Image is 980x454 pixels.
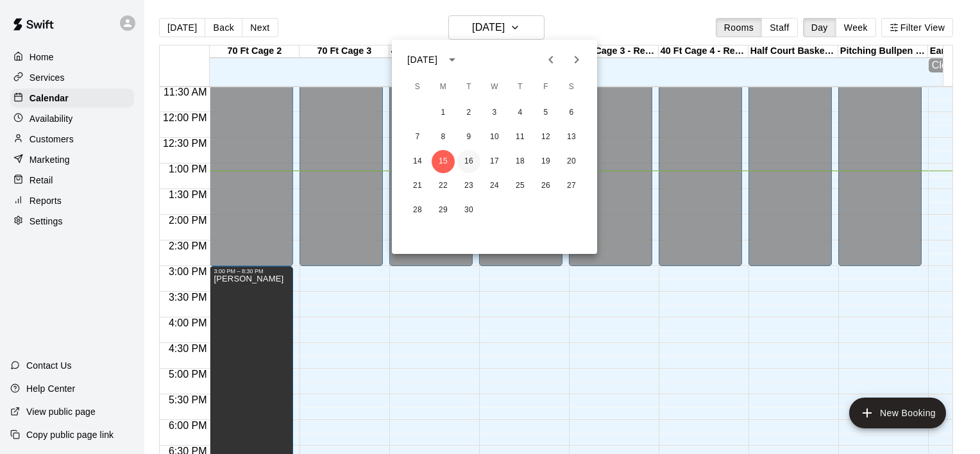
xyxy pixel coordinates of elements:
[457,101,480,124] button: 2
[457,150,480,173] button: 16
[432,150,455,173] button: 15
[406,126,429,149] button: 7
[432,74,455,100] span: Monday
[457,74,480,100] span: Tuesday
[441,49,463,71] button: calendar view is open, switch to year view
[564,47,589,72] button: Next month
[406,74,429,100] span: Sunday
[407,53,437,67] div: [DATE]
[560,174,583,198] button: 27
[560,150,583,173] button: 20
[457,126,480,149] button: 9
[509,174,532,198] button: 25
[534,101,557,124] button: 5
[406,150,429,173] button: 14
[560,101,583,124] button: 6
[560,74,583,100] span: Saturday
[457,174,480,198] button: 23
[432,199,455,222] button: 29
[432,126,455,149] button: 8
[483,101,506,124] button: 3
[560,126,583,149] button: 13
[534,126,557,149] button: 12
[538,47,564,72] button: Previous month
[534,74,557,100] span: Friday
[534,174,557,198] button: 26
[457,199,480,222] button: 30
[534,150,557,173] button: 19
[509,126,532,149] button: 11
[432,174,455,198] button: 22
[406,174,429,198] button: 21
[483,174,506,198] button: 24
[483,126,506,149] button: 10
[483,74,506,100] span: Wednesday
[509,101,532,124] button: 4
[432,101,455,124] button: 1
[509,150,532,173] button: 18
[483,150,506,173] button: 17
[509,74,532,100] span: Thursday
[406,199,429,222] button: 28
